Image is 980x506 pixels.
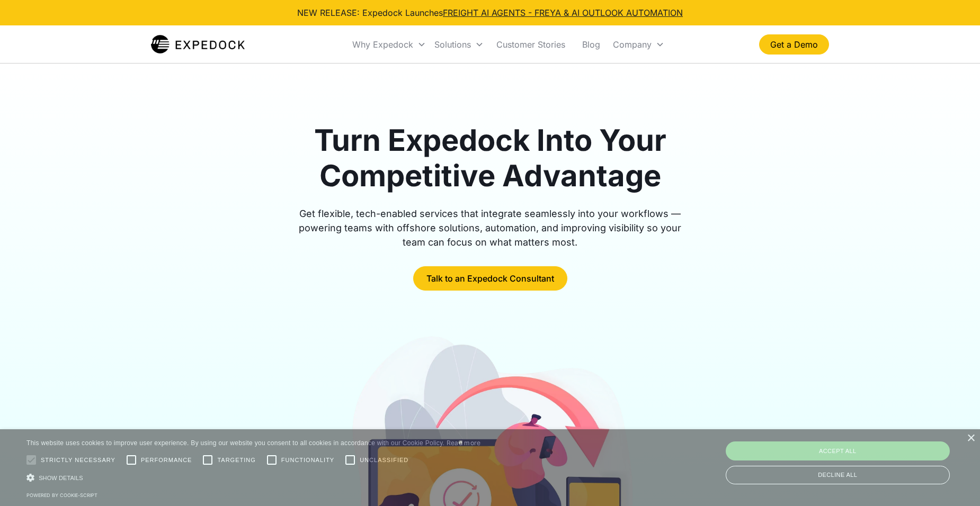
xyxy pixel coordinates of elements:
[41,456,115,465] span: Strictly necessary
[360,456,408,465] span: Unclassified
[613,39,652,50] div: Company
[726,441,950,460] div: Accept all
[443,7,683,18] a: FREIGHT AI AGENTS - FREYA & AI OUTLOOK AUTOMATION
[287,123,693,194] h1: Turn Expedock Into Your Competitive Advantage
[430,26,488,62] div: Solutions
[488,26,574,62] a: Customer Stories
[413,266,567,291] a: Talk to an Expedock Consultant
[151,34,245,55] img: Expedock Logo
[434,39,471,50] div: Solutions
[287,206,693,249] div: Get flexible, tech-enabled services that integrate seamlessly into your workflows — powering team...
[217,456,255,465] span: Targeting
[26,492,97,498] a: Powered by cookie-script
[726,466,950,484] div: Decline all
[26,472,481,483] div: Show details
[141,456,192,465] span: Performance
[26,439,444,447] span: This website uses cookies to improve user experience. By using our website you consent to all coo...
[348,26,430,62] div: Why Expedock
[281,456,334,465] span: Functionality
[967,435,975,442] div: Close
[759,34,829,55] a: Get a Demo
[574,26,609,62] a: Blog
[447,439,481,447] a: Read more
[352,39,413,50] div: Why Expedock
[297,6,683,19] div: NEW RELEASE: Expedock Launches
[609,26,669,62] div: Company
[39,475,83,481] span: Show details
[151,34,245,55] a: home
